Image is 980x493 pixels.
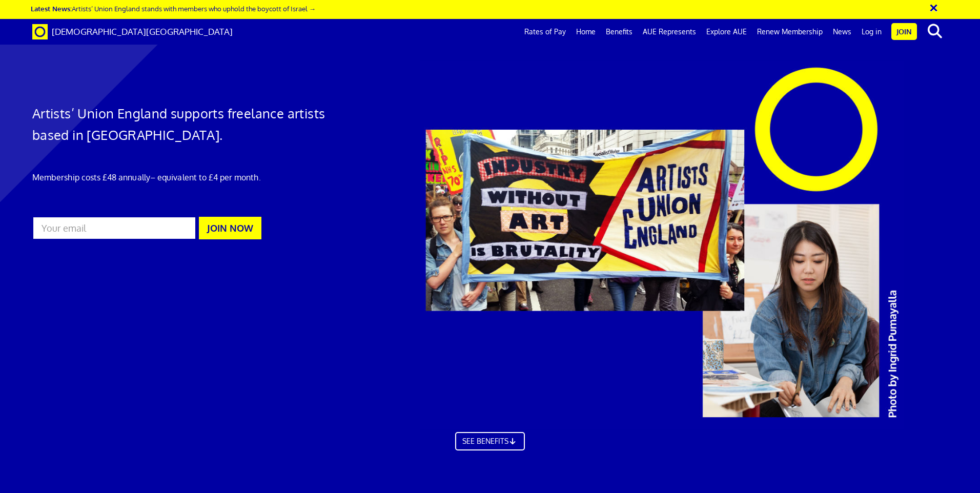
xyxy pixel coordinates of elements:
[601,19,638,45] a: Benefits
[455,440,525,458] a: SEE BENEFITS
[752,19,828,45] a: Renew Membership
[25,19,240,45] a: Brand [DEMOGRAPHIC_DATA][GEOGRAPHIC_DATA]
[571,19,601,45] a: Home
[31,4,72,13] strong: Latest News:
[199,217,261,239] button: JOIN NOW
[52,26,233,37] span: [DEMOGRAPHIC_DATA][GEOGRAPHIC_DATA]
[919,20,950,42] button: search
[638,19,701,45] a: AUE Represents
[519,19,571,45] a: Rates of Pay
[828,19,856,45] a: News
[701,19,752,45] a: Explore AUE
[31,4,316,13] a: Latest News:Artists’ Union England stands with members who uphold the boycott of Israel →
[856,19,887,45] a: Log in
[32,216,197,240] input: Your email
[32,102,327,146] h1: Artists’ Union England supports freelance artists based in [GEOGRAPHIC_DATA].
[32,171,327,183] p: Membership costs £48 annually – equivalent to £4 per month.
[891,23,917,40] a: Join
